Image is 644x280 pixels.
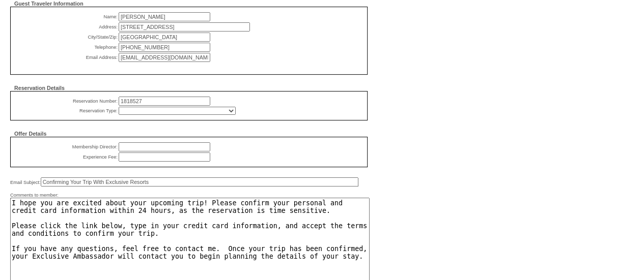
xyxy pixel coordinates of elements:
[10,179,41,185] span: Email Subject:
[10,192,59,198] span: Comments to member:
[16,107,118,115] td: Reservation Type:
[16,43,118,52] td: Telephone:
[16,53,118,62] td: Email Address:
[16,12,118,21] td: Name:
[16,152,118,162] td: Experience Fee:
[16,33,118,42] td: City/State/Zip:
[16,22,118,32] td: Address:
[14,131,46,137] span: Offer Details
[14,85,65,91] span: Reservation Details
[14,1,83,7] span: Guest Traveler Information
[16,97,118,106] td: Reservation Number:
[16,142,118,151] td: Membership Director:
